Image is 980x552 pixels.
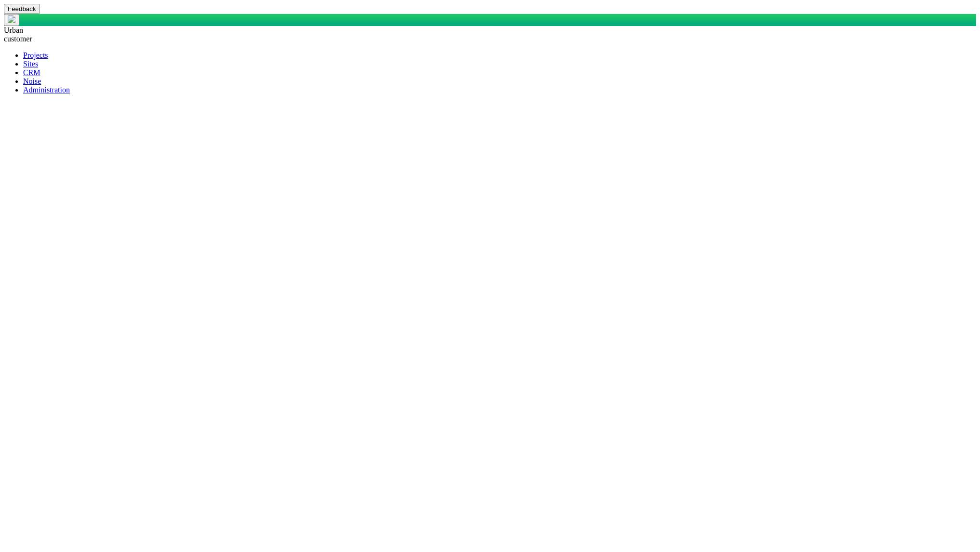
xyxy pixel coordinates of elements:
[4,4,40,14] button: Feedback
[23,60,38,68] a: Sites
[23,86,70,94] a: Administration
[23,68,40,77] a: CRM
[4,35,976,43] div: customer
[23,51,48,59] a: Projects
[8,15,15,23] img: UrbanGroupSolutionsTheme$USG_Images$logo.png
[23,77,41,85] a: Noise
[4,26,23,34] span: Urban
[4,35,32,43] span: customer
